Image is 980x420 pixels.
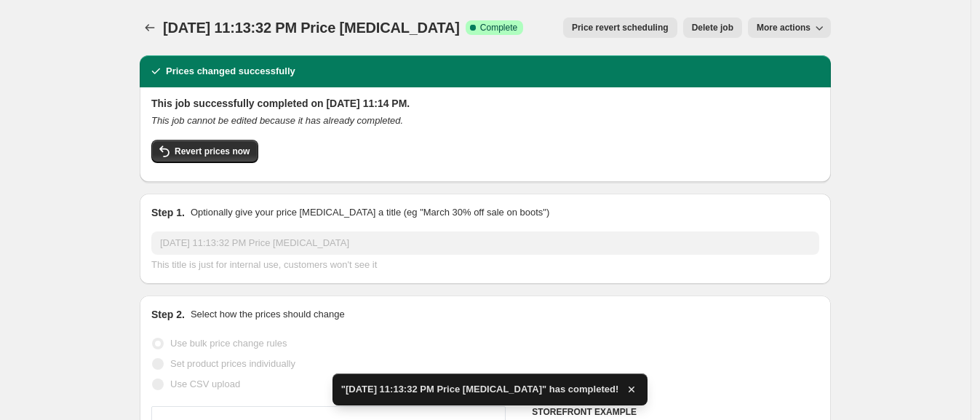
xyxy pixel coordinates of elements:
span: This title is just for internal use, customers won't see it [151,259,377,270]
button: Revert prices now [151,140,258,163]
span: Revert prices now [175,146,250,157]
span: Set product prices individually [170,358,295,369]
span: "[DATE] 11:13:32 PM Price [MEDICAL_DATA]" has completed! [341,382,618,397]
span: Use CSV upload [170,379,240,389]
h6: STOREFRONT EXAMPLE [532,406,819,418]
button: More actions [748,17,831,38]
span: [DATE] 11:13:32 PM Price [MEDICAL_DATA] [163,20,460,36]
button: Price change jobs [140,17,160,38]
input: 30% off holiday sale [151,231,819,255]
p: Select how the prices should change [191,307,345,322]
span: More actions [757,22,810,33]
h2: Step 2. [151,307,185,322]
h2: Step 1. [151,205,185,220]
span: Complete [480,22,517,33]
button: Price revert scheduling [563,17,677,38]
button: Delete job [683,17,742,38]
h2: Prices changed successfully [166,64,295,79]
span: Price revert scheduling [572,22,669,33]
p: Optionally give your price [MEDICAL_DATA] a title (eg "March 30% off sale on boots") [191,205,549,220]
span: Use bulk price change rules [170,338,287,349]
span: Delete job [692,22,733,33]
h2: This job successfully completed on [DATE] 11:14 PM. [151,96,819,111]
i: This job cannot be edited because it has already completed. [151,115,403,126]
